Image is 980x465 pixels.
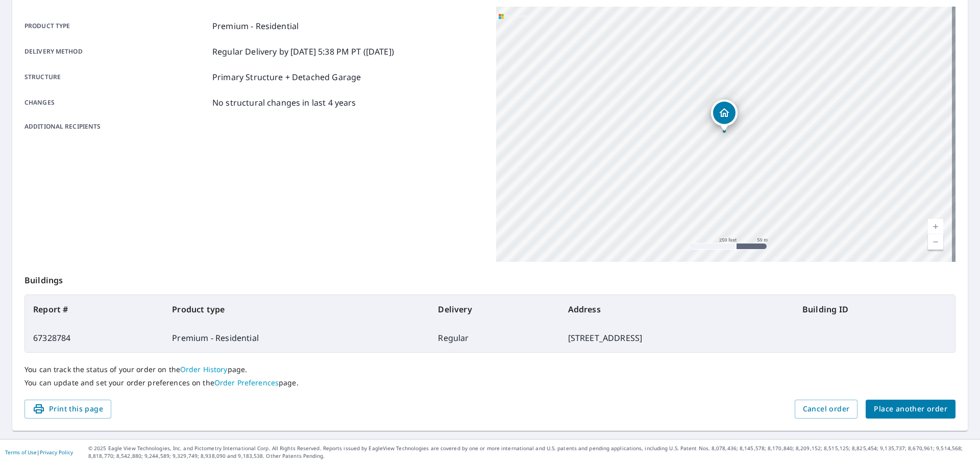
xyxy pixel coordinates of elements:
p: You can track the status of your order on the page. [24,365,955,374]
span: Print this page [33,403,103,415]
a: Order Preferences [214,378,279,387]
th: Delivery [430,295,559,324]
span: Place another order [874,403,947,415]
p: You can update and set your order preferences on the page. [24,378,955,387]
td: 67328784 [25,324,164,352]
td: [STREET_ADDRESS] [560,324,794,352]
p: Structure [24,71,208,83]
button: Print this page [24,400,111,419]
a: Current Level 17, Zoom In [928,219,943,234]
p: | [5,449,73,455]
a: Current Level 17, Zoom Out [928,234,943,250]
p: Regular Delivery by [DATE] 5:38 PM PT ([DATE]) [212,45,394,58]
p: Additional recipients [24,122,208,131]
th: Address [560,295,794,324]
p: © 2025 Eagle View Technologies, Inc. and Pictometry International Corp. All Rights Reserved. Repo... [88,445,975,460]
p: No structural changes in last 4 years [212,96,356,109]
div: Dropped pin, building 1, Residential property, 24441 County Road 7 Saint Augusta, MN 56301 [711,100,738,131]
a: Terms of Use [5,449,37,456]
p: Product type [24,20,208,32]
button: Cancel order [795,400,858,419]
td: Regular [430,324,559,352]
button: Place another order [866,400,955,419]
th: Building ID [794,295,955,324]
p: Buildings [24,262,955,295]
th: Report # [25,295,164,324]
a: Order History [180,364,228,374]
p: Changes [24,96,208,109]
p: Primary Structure + Detached Garage [212,71,361,83]
span: Cancel order [803,403,850,415]
th: Product type [164,295,430,324]
a: Privacy Policy [40,449,73,456]
p: Premium - Residential [212,20,299,32]
td: Premium - Residential [164,324,430,352]
p: Delivery method [24,45,208,58]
